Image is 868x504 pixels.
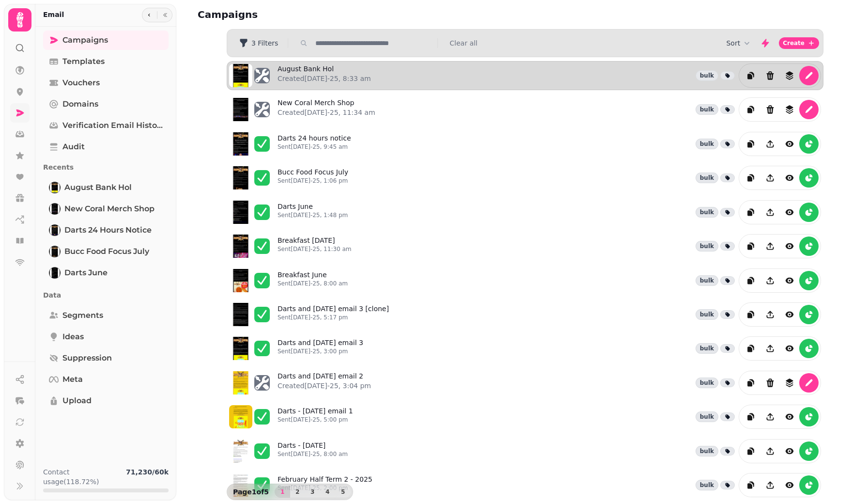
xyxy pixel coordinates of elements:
[278,143,351,151] p: Sent [DATE]-25, 9:45 am
[62,374,83,385] span: Meta
[229,235,252,258] img: aHR0cHM6Ly9zdGFtcGVkZS1zZXJ2aWNlLXByb2QtdGVtcGxhdGUtcHJldmlld3MuczMuZXUtd2VzdC0xLmFtYXpvbmF3cy5jb...
[741,271,760,290] button: duplicate
[278,338,363,359] a: Darts and [DATE] email 3Sent[DATE]-25, 3:00 pm
[780,236,799,256] button: view
[64,203,155,215] span: New Coral Merch Shop
[43,370,169,389] a: Meta
[43,467,122,487] p: Contact usage (118.72%)
[229,201,252,224] img: aHR0cHM6Ly9zdGFtcGVkZS1zZXJ2aWNlLXByb2QtdGVtcGxhdGUtcHJldmlld3MuczMuZXUtd2VzdC0xLmFtYXpvbmF3cy5jb...
[339,489,347,495] span: 5
[43,137,169,157] a: Audit
[62,352,112,364] span: Suppression
[290,486,305,498] button: 2
[760,236,780,256] button: Share campaign preview
[799,236,819,256] button: reports
[799,407,819,426] button: reports
[696,411,718,422] div: bulk
[43,199,169,219] a: New Coral Merch ShopNew Coral Merch Shop
[780,339,799,358] button: view
[278,270,348,291] a: Breakfast JuneSent[DATE]-25, 8:00 am
[278,64,371,87] a: August Bank HolCreated[DATE]-25, 8:33 am
[696,275,718,286] div: bulk
[62,34,108,46] span: Campaigns
[229,303,252,326] img: aHR0cHM6Ly9zdGFtcGVkZS1zZXJ2aWNlLXByb2QtdGVtcGxhdGUtcHJldmlld3MuczMuZXUtd2VzdC0xLmFtYXpvbmF3cy5jb...
[278,236,352,257] a: Breakfast [DATE]Sent[DATE]-25, 11:30 am
[278,245,352,253] p: Sent [DATE]-25, 11:30 am
[741,441,760,461] button: duplicate
[309,489,316,495] span: 3
[278,381,371,391] p: Created [DATE]-25, 3:04 pm
[278,314,389,321] p: Sent [DATE]-25, 5:17 pm
[62,56,105,67] span: Templates
[229,269,252,292] img: aHR0cHM6Ly9zdGFtcGVkZS1zZXJ2aWNlLXByb2QtdGVtcGxhdGUtcHJldmlld3MuczMuZXUtd2VzdC0xLmFtYXpvbmF3cy5jb...
[799,305,819,324] button: reports
[320,486,335,498] button: 4
[696,139,718,149] div: bulk
[278,304,389,325] a: Darts and [DATE] email 3 [clone]Sent[DATE]-25, 5:17 pm
[279,489,286,495] span: 1
[780,100,799,119] button: revisions
[278,474,372,496] a: February Half Term 2 - 2025Sent[DATE]-25, 2:00 pm
[43,116,169,135] a: Verification email history
[726,38,752,48] button: Sort
[229,440,252,463] img: aHR0cHM6Ly9zdGFtcGVkZS1zZXJ2aWNlLXByb2QtdGVtcGxhdGUtcHJldmlld3MuczMuZXUtd2VzdC0xLmFtYXpvbmF3cy5jb...
[278,202,348,223] a: Darts JuneSent[DATE]-25, 1:48 pm
[229,166,252,189] img: aHR0cHM6Ly9zdGFtcGVkZS1zZXJ2aWNlLXByb2QtdGVtcGxhdGUtcHJldmlld3MuczMuZXUtd2VzdC0xLmFtYXpvbmF3cy5jb...
[64,224,152,236] span: Darts 24 hours notice
[229,337,252,360] img: aHR0cHM6Ly9zdGFtcGVkZS1zZXJ2aWNlLXByb2QtdGVtcGxhdGUtcHJldmlld3MuczMuZXUtd2VzdC0xLmFtYXpvbmF3cy5jb...
[229,64,252,87] img: aHR0cHM6Ly9zdGFtcGVkZS1zZXJ2aWNlLXByb2QtdGVtcGxhdGUtcHJldmlld3MuczMuZXUtd2VzdC0xLmFtYXpvbmF3cy5jb...
[760,475,780,495] button: Share campaign preview
[43,73,169,93] a: Vouchers
[741,66,760,85] button: duplicate
[696,173,718,183] div: bulk
[449,38,477,48] button: Clear all
[780,203,799,222] button: view
[780,66,799,85] button: revisions
[43,10,64,19] h2: Email
[62,98,98,110] span: Domains
[760,271,780,290] button: Share campaign preview
[799,168,819,188] button: reports
[229,405,252,428] img: aHR0cHM6Ly9zdGFtcGVkZS1zZXJ2aWNlLXByb2QtdGVtcGxhdGUtcHJldmlld3MuczMuZXUtd2VzdC0xLmFtYXpvbmF3cy5jb...
[278,211,348,219] p: Sent [DATE]-25, 1:48 pm
[799,373,819,393] button: edit
[43,52,169,71] a: Templates
[294,489,301,495] span: 2
[741,373,760,393] button: duplicate
[62,141,85,153] span: Audit
[43,391,169,410] a: Upload
[43,348,169,368] a: Suppression
[741,407,760,426] button: duplicate
[799,100,819,119] button: edit
[799,441,819,461] button: reports
[760,441,780,461] button: Share campaign preview
[780,305,799,324] button: view
[760,339,780,358] button: Share campaign preview
[741,475,760,495] button: duplicate
[780,441,799,461] button: view
[229,98,252,121] img: aHR0cHM6Ly9zdGFtcGVkZS1zZXJ2aWNlLXByb2QtdGVtcGxhdGUtcHJldmlld3MuczMuZXUtd2VzdC0xLmFtYXpvbmF3cy5jb...
[760,134,780,154] button: Share campaign preview
[696,104,718,115] div: bulk
[696,309,718,320] div: bulk
[229,487,273,497] p: Page 1 of 5
[696,241,718,252] div: bulk
[50,247,60,256] img: Bucc Food Focus July
[696,343,718,354] div: bulk
[278,167,348,189] a: Bucc Food Focus JulySent[DATE]-25, 1:06 pm
[780,407,799,426] button: view
[275,486,351,498] nav: Pagination
[760,305,780,324] button: Share campaign preview
[324,489,331,495] span: 4
[43,220,169,240] a: Darts 24 hours noticeDarts 24 hours notice
[229,473,252,497] img: aHR0cHM6Ly9zdGFtcGVkZS1zZXJ2aWNlLXByb2QtdGVtcGxhdGUtcHJldmlld3MuczMuZXUtd2VzdC0xLmFtYXpvbmF3cy5jb...
[278,108,375,117] p: Created [DATE]-25, 11:34 am
[278,177,348,185] p: Sent [DATE]-25, 1:06 pm
[278,280,348,287] p: Sent [DATE]-25, 8:00 am
[50,183,60,192] img: August Bank Hol
[741,236,760,256] button: duplicate
[780,134,799,154] button: view
[799,339,819,358] button: reports
[760,66,780,85] button: Delete
[43,327,169,346] a: Ideas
